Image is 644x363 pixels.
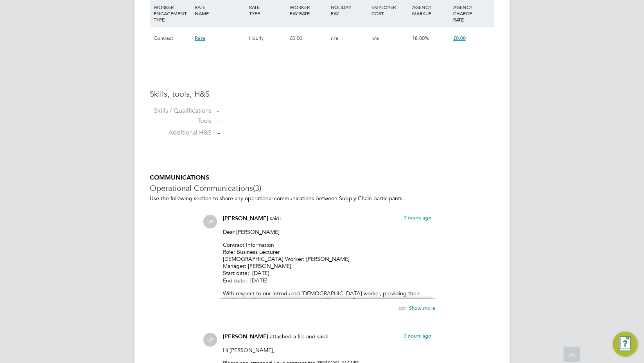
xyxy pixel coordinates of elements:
[150,129,212,137] label: Additional H&S
[413,35,429,41] span: 18.00%
[204,333,217,347] span: LP
[152,27,193,50] div: Contract
[217,107,494,115] div: -
[223,333,269,340] span: [PERSON_NAME]
[223,347,432,354] p: Hi [PERSON_NAME],
[223,290,432,311] p: With respect to our introduced [DEMOGRAPHIC_DATA] worker, providing their services on the above c...
[223,215,269,222] span: [PERSON_NAME]
[150,89,494,99] h3: Skills, tools, H&S
[195,35,205,41] span: Rate
[150,117,212,125] label: Tools
[247,27,288,50] div: Hourly
[270,215,282,222] span: said:
[453,35,466,41] span: £0.00
[223,228,432,235] p: Dear [PERSON_NAME]
[404,332,432,339] span: 3 hours ago
[218,129,220,137] span: -
[270,333,329,340] span: attached a file and said:
[253,183,262,193] span: (3)
[371,35,379,41] span: n/a
[150,174,494,182] h5: COMMUNICATIONS
[150,107,212,115] label: Skills / Qualifications
[218,117,220,125] span: -
[331,35,338,41] span: n/a
[613,332,638,357] button: Engage Resource Center
[409,304,436,311] span: Show more
[150,195,494,202] p: Use the following section to share any operational communications between Supply Chain participants.
[404,214,432,221] span: 3 hours ago
[204,215,217,228] span: LP
[150,183,494,193] h3: Operational Communications
[223,241,432,284] p: Contract Information Role: Business Lecturer [DEMOGRAPHIC_DATA] Worker: [PERSON_NAME] Manager: [P...
[288,27,328,50] div: £0.00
